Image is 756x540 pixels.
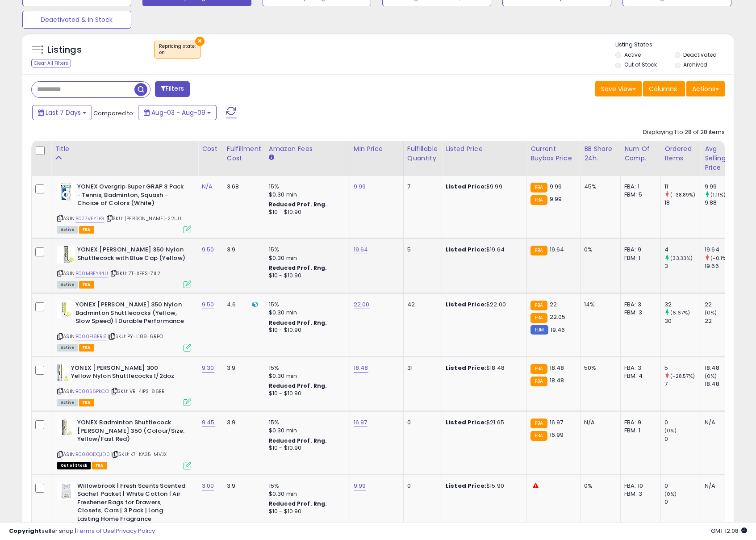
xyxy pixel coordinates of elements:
div: 15% [269,183,343,191]
div: 22 [705,301,741,309]
img: 412hZvuNpXL._SL40_.jpg [57,419,75,436]
b: Listed Price: [446,364,486,372]
b: Reduced Prof. Rng. [269,382,327,389]
div: 9.99 [705,183,741,191]
span: Columns [649,84,677,93]
div: 3.68 [227,183,258,191]
div: 7 [664,380,701,388]
div: 19.64 [705,246,741,254]
div: 0 [407,482,435,490]
div: 15% [269,301,343,309]
b: Listed Price: [446,182,486,191]
span: FBA [79,226,94,234]
b: Reduced Prof. Rng. [269,264,327,272]
div: $10 - $10.90 [269,444,343,452]
small: FBA [530,183,547,193]
div: 3 [664,262,701,270]
div: FBA: 9 [624,419,654,427]
span: All listings currently available for purchase on Amazon [57,226,78,234]
div: 31 [407,364,435,372]
div: 18.48 [705,364,741,372]
button: Columns [643,81,685,96]
div: Amazon Fees [269,144,346,154]
div: FBA: 3 [624,364,654,372]
span: | SKU: 7T-XEFS-7IL2 [109,270,160,277]
div: 0 [664,435,701,443]
a: B000ODQJD0 [75,451,110,458]
div: FBM: 1 [624,254,654,262]
div: FBM: 5 [624,191,654,199]
span: 16.97 [550,418,564,427]
div: $9.99 [446,183,520,191]
strong: Copyright [9,527,42,535]
a: N/A [202,182,213,191]
small: FBA [530,301,547,310]
b: Reduced Prof. Rng. [269,201,327,208]
div: 3.9 [227,364,258,372]
b: Reduced Prof. Rng. [269,319,327,327]
small: (0%) [664,427,677,434]
div: Avg Selling Price [705,144,737,172]
a: 19.64 [354,245,368,254]
div: 11 [664,183,701,191]
span: 22.05 [550,313,566,321]
span: 9.99 [550,195,562,203]
span: 19.64 [550,245,564,254]
span: FBA [79,399,94,406]
a: Privacy Policy [116,527,155,535]
div: 30 [664,317,701,325]
div: 0 [664,482,701,490]
div: Clear All Filters [31,59,71,67]
h5: Listings [47,44,82,56]
b: Listed Price: [446,300,486,309]
div: N/A [584,419,614,427]
button: Deactivated & In Stock [22,11,131,29]
span: | SKU: [PERSON_NAME]-22UU [105,215,181,222]
span: FBA [92,462,107,469]
div: 19.66 [705,262,741,270]
img: 31VjFZonnqL._SL40_.jpg [57,301,73,318]
small: FBA [530,419,547,428]
small: (-28.57%) [670,373,695,380]
img: 41BZh4ocrHS._SL40_.jpg [57,482,75,500]
div: $0.30 min [269,372,343,380]
small: Amazon Fees. [269,154,274,162]
a: 22.00 [354,300,370,309]
div: $0.30 min [269,490,343,498]
label: Out of Stock [624,61,657,68]
small: FBA [530,313,547,323]
div: $10 - $10.90 [269,209,343,216]
div: ASIN: [57,183,191,232]
b: Listed Price: [446,418,486,427]
button: Aug-03 - Aug-09 [138,105,217,120]
div: $0.30 min [269,254,343,262]
label: Archived [683,61,707,68]
div: 15% [269,419,343,427]
button: Actions [686,81,725,96]
div: $18.48 [446,364,520,372]
span: | SKU: K7-KA35-MVJX [111,451,167,458]
div: $21.65 [446,419,520,427]
span: | SKU: PY-L188-6RFO [108,333,163,340]
div: ASIN: [57,419,191,468]
b: YONEX [PERSON_NAME] 350 Nylon Shuttlecock with Blue Cap (Yellow) [77,246,186,264]
small: FBA [530,246,547,255]
div: 14% [584,301,614,309]
img: 413u8+giKTL._SL40_.jpg [57,183,75,201]
div: FBM: 4 [624,372,654,380]
div: 18 [664,199,701,207]
span: Aug-03 - Aug-09 [151,108,205,117]
div: 4.6 [227,301,258,309]
button: Last 7 Days [32,105,92,120]
small: (6.67%) [670,309,690,316]
a: 9.50 [202,245,214,254]
b: Listed Price: [446,481,486,490]
div: $22.00 [446,301,520,309]
div: Min Price [354,144,400,154]
div: 15% [269,482,343,490]
span: 18.48 [550,376,564,385]
div: ASIN: [57,364,191,406]
div: 7 [407,183,435,191]
div: N/A [705,419,734,427]
div: FBM: 1 [624,427,654,435]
